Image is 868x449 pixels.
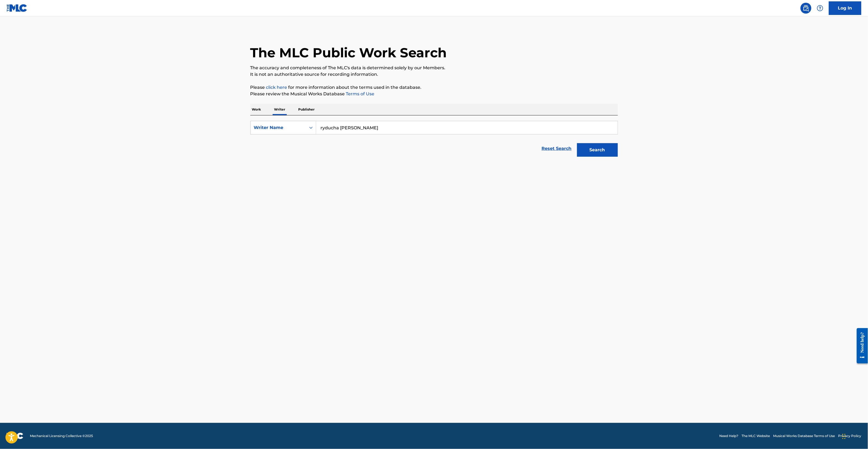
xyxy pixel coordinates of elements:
[254,124,303,131] div: Writer Name
[720,434,739,438] a: Need Help?
[773,434,835,438] a: Musical Works Database Terms of Use
[853,324,868,368] iframe: Resource Center
[250,121,618,159] form: Search Form
[273,104,287,115] p: Writer
[801,3,811,14] a: Public Search
[842,428,846,445] div: Przeciągnij
[815,3,826,14] div: Help
[250,104,263,115] p: Work
[841,423,868,449] iframe: Chat Widget
[266,85,287,90] a: click here
[577,143,618,157] button: Search
[841,423,868,449] div: Widżet czatu
[829,1,861,15] a: Log In
[7,433,23,439] img: logo
[250,84,618,91] p: Please for more information about the terms used in the database.
[250,45,447,61] h1: The MLC Public Work Search
[838,434,861,438] a: Privacy Policy
[803,5,809,11] img: search
[817,5,823,11] img: help
[250,65,618,71] p: The accuracy and completeness of The MLC's data is determined solely by our Members.
[30,434,93,438] span: Mechanical Licensing Collective © 2025
[345,91,375,96] a: Terms of Use
[250,71,618,78] p: It is not an authoritative source for recording information.
[539,143,574,155] a: Reset Search
[742,434,770,438] a: The MLC Website
[250,91,618,97] p: Please review the Musical Works Database
[7,4,27,12] img: MLC Logo
[297,104,316,115] p: Publisher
